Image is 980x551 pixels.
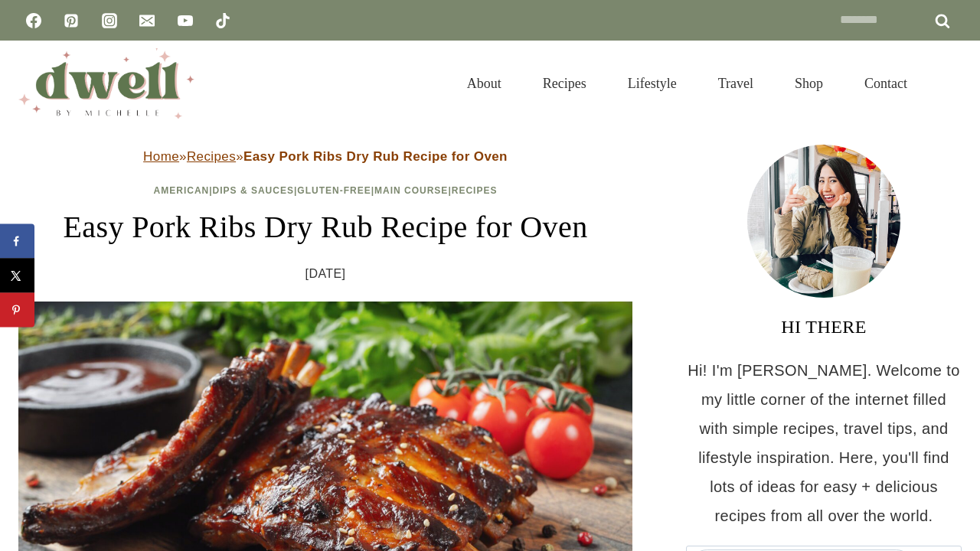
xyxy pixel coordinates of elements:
span: | | | | [154,185,498,196]
a: Contact [844,57,928,110]
span: » » [143,149,508,164]
a: Dips & Sauces [213,185,294,196]
strong: Easy Pork Ribs Dry Rub Recipe for Oven [243,149,508,164]
a: American [154,185,210,196]
nav: Primary Navigation [446,57,928,110]
button: View Search Form [936,70,962,96]
a: Shop [774,57,844,110]
a: Main Course [374,185,448,196]
a: Recipes [452,185,498,196]
a: Travel [697,57,774,110]
a: Instagram [94,5,125,36]
a: Recipes [522,57,607,110]
a: Lifestyle [607,57,697,110]
a: Gluten-Free [297,185,371,196]
h3: HI THERE [686,313,962,341]
a: TikTok [207,5,238,36]
p: Hi! I'm [PERSON_NAME]. Welcome to my little corner of the internet filled with simple recipes, tr... [686,356,962,530]
h1: Easy Pork Ribs Dry Rub Recipe for Oven [18,204,632,250]
img: DWELL by michelle [18,48,194,119]
a: Pinterest [56,5,87,36]
a: Recipes [187,149,236,164]
a: Email [132,5,162,36]
time: [DATE] [305,262,346,285]
a: YouTube [170,5,201,36]
a: Home [143,149,179,164]
a: Facebook [18,5,49,36]
a: About [446,57,522,110]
